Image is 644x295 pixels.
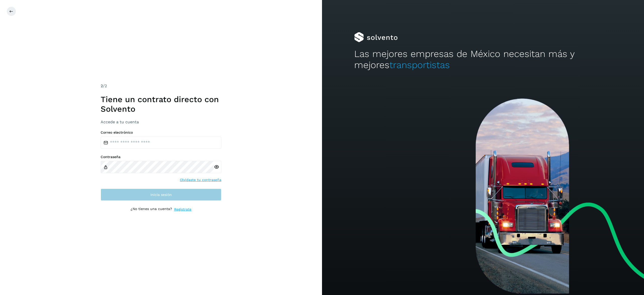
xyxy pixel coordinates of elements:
[101,95,221,114] h1: Tiene un contrato directo con Solvento
[174,207,191,212] a: Regístrate
[150,193,172,196] span: Inicia sesión
[101,120,221,124] h3: Accede a tu cuenta
[354,48,612,71] h2: Las mejores empresas de México necesitan más y mejores
[101,155,221,159] label: Contraseña
[101,83,221,89] div: /2
[131,207,172,212] p: ¿No tienes una cuenta?
[389,60,450,70] span: transportistas
[101,83,103,88] span: 2
[101,189,221,201] button: Inicia sesión
[101,130,221,135] label: Correo electrónico
[180,177,221,183] a: Olvidaste tu contraseña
